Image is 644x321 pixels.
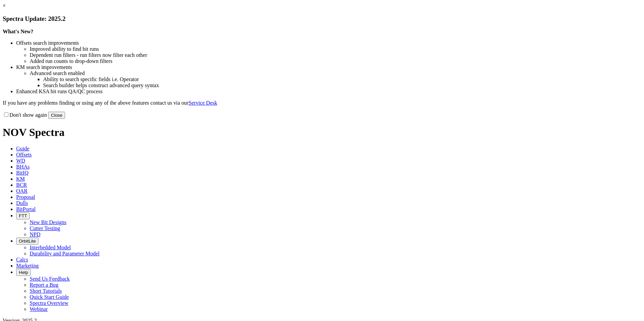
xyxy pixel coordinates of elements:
span: Calcs [16,257,28,262]
span: OAR [16,188,28,194]
a: NPD [30,231,40,237]
a: Service Desk [189,100,217,106]
li: Advanced search enabled [30,70,641,76]
a: Quick Start Guide [30,294,69,300]
strong: What's New? [3,29,33,34]
a: Durability and Parameter Model [30,251,100,256]
a: Interbedded Model [30,245,71,250]
span: Proposal [16,194,35,200]
a: Webinar [30,306,48,312]
li: Dependent run filters - run filters now filter each other [30,52,641,58]
span: Dulls [16,200,28,206]
span: FTT [19,213,27,218]
h1: NOV Spectra [3,126,641,139]
li: Search builder helps construct advanced query syntax [43,82,641,88]
span: BCR [16,182,27,188]
p: If you have any problems finding or using any of the above features contact us via our [3,100,641,106]
span: Offsets [16,152,32,157]
input: Don't show again [4,112,8,117]
button: Close [48,112,65,119]
li: KM search improvements [16,64,641,70]
span: BHAs [16,164,30,170]
a: Spectra Overview [30,300,68,306]
li: Enhanced KSA bit runs QA/QC process [16,88,641,95]
span: BitIQ [16,170,28,176]
li: Offsets search improvements [16,40,641,46]
li: Ability to search specific fields i.e. Operator [43,76,641,82]
a: Send Us Feedback [30,276,70,282]
span: WD [16,158,25,164]
li: Added run counts to drop-down filters [30,58,641,64]
span: Guide [16,146,29,151]
a: New Bit Designs [30,219,66,225]
span: OrbitLite [19,239,36,244]
li: Improved ability to find bit runs [30,46,641,52]
a: Report a Bug [30,282,58,288]
h3: Spectra Update: 2025.2 [3,15,641,23]
a: × [3,3,6,8]
span: BitPortal [16,206,36,212]
span: Marketing [16,263,39,269]
span: KM [16,176,25,182]
a: Short Tutorials [30,288,62,294]
label: Don't show again [3,112,47,118]
a: Cutter Testing [30,225,60,231]
span: Help [19,270,28,275]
